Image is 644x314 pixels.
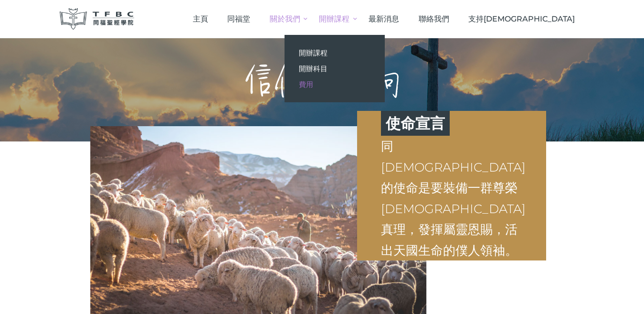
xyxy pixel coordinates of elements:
span: 聯絡我們 [419,14,449,23]
span: 最新消息 [369,14,399,23]
p: 同[DEMOGRAPHIC_DATA]的使命是要裝備一群尊榮[DEMOGRAPHIC_DATA]真理，發揮屬靈恩賜，活出天國生命的僕人領袖。 [381,111,527,260]
span: 費用 [299,80,313,89]
img: 同福聖經學院 TFBC [60,8,134,30]
a: 最新消息 [359,5,409,33]
a: 開辦科目 [285,61,385,76]
a: 同福堂 [218,5,260,33]
a: 開辦課程 [285,45,385,61]
span: 支持[DEMOGRAPHIC_DATA] [468,14,575,23]
span: 主頁 [193,14,208,23]
span: 開辦科目 [299,64,327,73]
a: 主頁 [183,5,218,33]
span: 開辦課程 [299,48,327,57]
span: 關於我們 [270,14,300,23]
a: 開辦課程 [309,5,359,33]
strong: 使命宣言 [386,114,445,132]
h1: 信仰與方向 [242,61,402,102]
a: 關於我們 [260,5,310,33]
a: 費用 [285,76,385,92]
span: 開辦課程 [319,14,349,23]
span: 同福堂 [227,14,250,23]
a: 聯絡我們 [409,5,459,33]
a: 支持[DEMOGRAPHIC_DATA] [459,5,585,33]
